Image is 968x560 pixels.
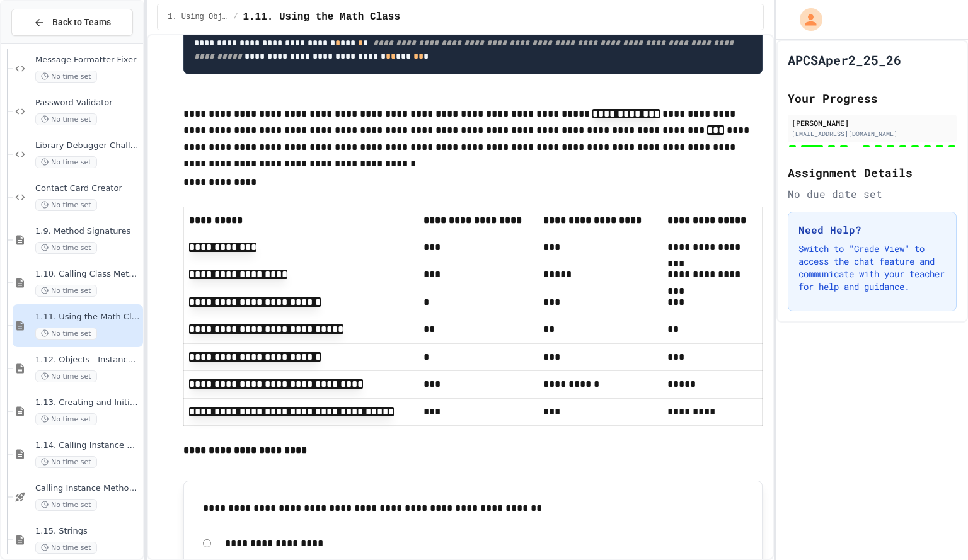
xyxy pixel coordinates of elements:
[35,312,141,323] span: 1.11. Using the Math Class
[35,328,97,340] span: No time set
[35,98,141,108] span: Password Validator
[35,226,141,237] span: 1.9. Method Signatures
[35,71,97,83] span: No time set
[233,12,238,22] span: /
[35,526,141,537] span: 1.15. Strings
[35,413,97,425] span: No time set
[798,243,946,293] p: Switch to "Grade View" to access the chat feature and communicate with your teacher for help and ...
[35,355,141,365] span: 1.12. Objects - Instances of Classes
[798,222,946,237] h3: Need Help?
[35,483,141,494] span: Calling Instance Methods - Topic 1.14
[168,12,228,22] span: 1. Using Objects and Methods
[792,117,953,129] div: [PERSON_NAME]
[35,183,141,194] span: Contact Card Creator
[792,129,953,139] div: [EMAIL_ADDRESS][DOMAIN_NAME]
[11,9,133,36] button: Back to Teams
[35,269,141,280] span: 1.10. Calling Class Methods
[35,440,141,451] span: 1.14. Calling Instance Methods
[35,499,97,511] span: No time set
[788,186,957,202] div: No due date set
[35,242,97,254] span: No time set
[35,397,141,408] span: 1.13. Creating and Initializing Objects: Constructors
[35,55,141,66] span: Message Formatter Fixer
[35,285,97,297] span: No time set
[52,16,111,29] span: Back to Teams
[788,164,957,181] h2: Assignment Details
[788,89,957,107] h2: Your Progress
[243,9,400,25] span: 1.11. Using the Math Class
[35,113,97,125] span: No time set
[786,5,826,34] div: My Account
[35,542,97,554] span: No time set
[35,156,97,168] span: No time set
[35,140,141,151] span: Library Debugger Challenge
[35,456,97,468] span: No time set
[35,370,97,382] span: No time set
[788,51,901,69] h1: APCSAper2_25_26
[35,199,97,211] span: No time set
